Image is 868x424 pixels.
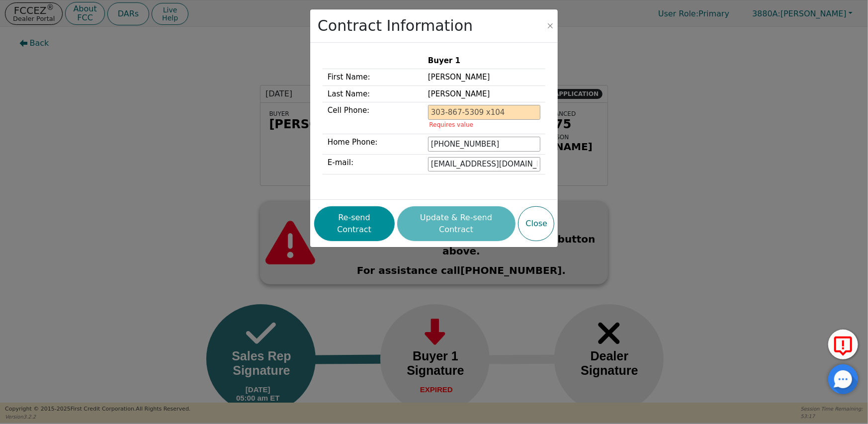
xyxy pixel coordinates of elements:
[428,105,540,120] input: 303-867-5309 x104
[828,330,858,359] button: Report Error to FCC
[323,102,423,134] td: Cell Phone:
[323,134,423,155] td: Home Phone:
[323,69,423,86] td: First Name:
[314,206,395,241] button: Re-send Contract
[423,85,545,102] td: [PERSON_NAME]
[518,206,554,241] button: Close
[545,21,555,31] button: Close
[429,122,539,128] p: Requires value
[323,154,423,174] td: E-mail:
[318,17,473,35] h2: Contract Information
[423,69,545,86] td: [PERSON_NAME]
[423,53,545,69] th: Buyer 1
[428,137,540,152] input: 303-867-5309 x104
[323,85,423,102] td: Last Name:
